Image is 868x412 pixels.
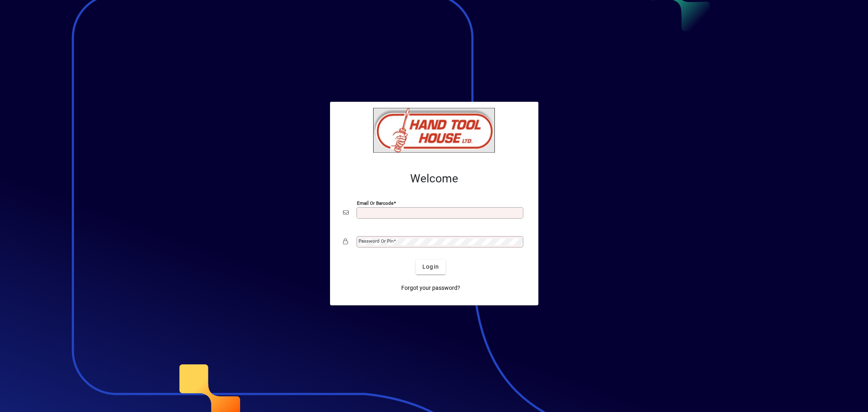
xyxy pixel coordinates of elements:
mat-label: Password or Pin [359,238,394,244]
h2: Welcome [343,172,525,186]
mat-label: Email or Barcode [357,200,394,206]
button: Login [416,260,446,274]
a: Forgot your password? [398,281,464,296]
span: Forgot your password? [401,284,460,292]
span: Login [422,263,439,271]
